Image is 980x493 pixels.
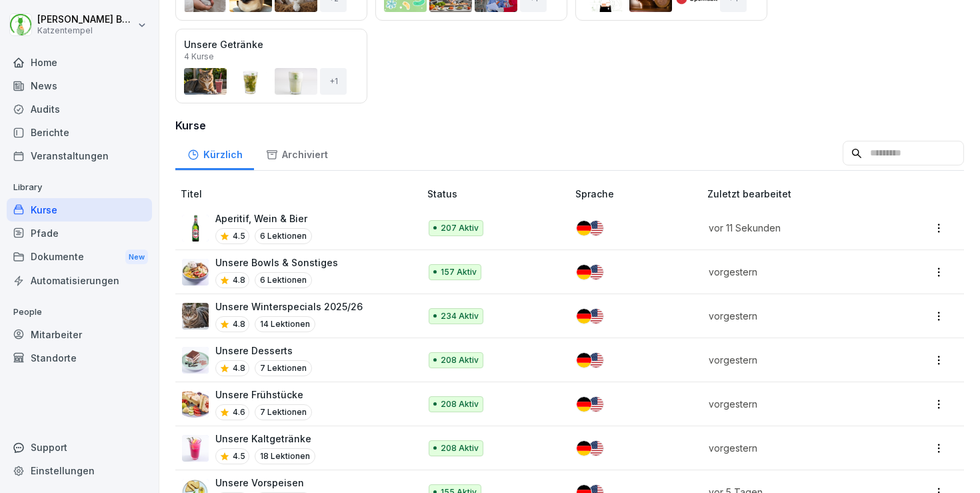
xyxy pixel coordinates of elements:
p: Library [7,177,152,198]
a: Unsere Getränke4 Kurse+1 [175,29,367,103]
p: 4.5 [233,450,245,462]
p: 4.8 [233,274,245,286]
img: de.svg [577,221,591,235]
img: us.svg [589,397,603,412]
p: Status [427,187,571,201]
p: vor 11 Sekunden [709,221,882,235]
p: 157 Aktiv [441,266,477,278]
img: us.svg [589,309,603,324]
a: Automatisierungen [7,269,152,292]
p: Unsere Frühstücke [215,388,312,402]
p: 4.8 [233,318,245,330]
p: Unsere Winterspecials 2025/26 [215,300,363,314]
img: de.svg [577,309,591,324]
p: vorgestern [709,309,882,323]
p: 7 Lektionen [255,360,312,376]
p: 6 Lektionen [255,228,312,244]
p: 208 Aktiv [441,398,479,410]
img: o65mqm5zu8kk6iyyifda1ab1.png [182,435,209,462]
p: 208 Aktiv [441,442,479,454]
p: 18 Lektionen [255,448,315,464]
p: 234 Aktiv [441,310,479,322]
div: New [125,250,148,265]
p: vorgestern [709,397,882,411]
p: vorgestern [709,353,882,367]
img: us.svg [589,221,603,235]
p: [PERSON_NAME] Benedix [37,14,135,25]
img: ei04ryqe7fxjsz5spfhrf5na.png [182,259,209,286]
a: Veranstaltungen [7,144,152,167]
p: Katzentempel [37,26,135,35]
img: us.svg [589,265,603,280]
a: Kurse [7,198,152,221]
a: Home [7,51,152,74]
p: Zuletzt bearbeitet [707,187,898,201]
a: Kürzlich [175,136,254,170]
p: 6 Lektionen [255,272,312,288]
div: Support [7,436,152,459]
p: Unsere Bowls & Sonstiges [215,256,338,270]
p: Unsere Kaltgetränke [215,432,315,446]
a: Standorte [7,346,152,370]
img: de.svg [577,397,591,412]
p: 7 Lektionen [255,404,312,420]
p: 4.5 [233,230,245,242]
p: 208 Aktiv [441,354,479,366]
img: de.svg [577,441,591,456]
p: 4 Kurse [184,53,214,61]
img: us.svg [589,441,603,456]
img: xjb5akufvkicg26u72a6ikpa.png [182,391,209,418]
p: Aperitif, Wein & Bier [215,211,312,225]
img: us.svg [589,353,603,368]
img: mt6s7z2smeoqxj5xmfqodvlo.png [182,303,209,330]
h3: Kurse [175,117,964,133]
p: 4.6 [233,406,245,418]
a: Audits [7,97,152,121]
p: 14 Lektionen [255,316,315,332]
p: Titel [181,187,422,201]
a: Einstellungen [7,459,152,482]
img: uk78nzme8od8c10kt62qgexg.png [182,347,209,374]
a: Berichte [7,121,152,144]
img: de.svg [577,353,591,368]
p: Sprache [575,187,702,201]
a: Archiviert [254,136,339,170]
p: 4.8 [233,362,245,374]
div: Dokumente [7,245,152,270]
a: Pfade [7,221,152,245]
img: de.svg [577,265,591,280]
p: Unsere Getränke [184,37,359,51]
a: DokumenteNew [7,245,152,270]
p: Unsere Desserts [215,344,312,358]
a: Mitarbeiter [7,323,152,346]
p: vorgestern [709,441,882,455]
p: People [7,302,152,323]
p: Unsere Vorspeisen [215,476,312,490]
a: News [7,74,152,97]
p: vorgestern [709,265,882,279]
img: ftia1htn6os3akmg6exu4p1y.png [182,215,209,241]
div: + 1 [320,68,347,95]
p: 207 Aktiv [441,222,479,234]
